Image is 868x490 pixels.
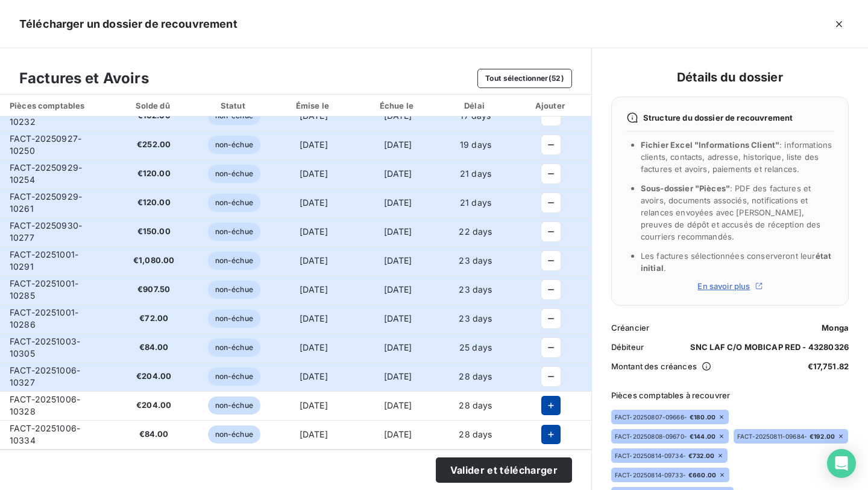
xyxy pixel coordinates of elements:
[358,100,438,112] div: Échue le
[272,420,356,449] td: [DATE]
[208,165,260,183] span: non-échue
[208,339,260,357] span: non-échue
[121,313,187,325] span: €72.00
[121,284,187,296] span: €907.50
[10,133,81,156] span: FACT-20250927-10250
[641,140,779,150] span: Fichier Excel "Informations Client"
[690,413,715,421] span: €180.00
[121,139,187,151] span: €252.00
[356,130,440,159] td: [DATE]
[440,159,511,188] td: 21 days
[10,394,80,416] span: FACT-20251006-10328
[272,246,356,275] td: [DATE]
[272,217,356,246] td: [DATE]
[121,197,187,209] span: €120.00
[10,249,78,272] span: FACT-20251001-10291
[272,333,356,362] td: [DATE]
[356,362,440,391] td: [DATE]
[697,281,750,291] span: En savoir plus
[440,275,511,304] td: 23 days
[356,159,440,188] td: [DATE]
[10,365,80,387] span: FACT-20251006-10327
[10,162,82,185] span: FACT-20250929-10254
[440,333,511,362] td: 25 days
[688,451,714,460] span: €732.00
[440,130,511,159] td: 19 days
[440,391,511,420] td: 28 days
[208,281,260,299] span: non-échue
[10,307,78,329] span: FACT-20251001-10286
[208,252,260,270] span: non-échue
[208,425,260,444] span: non-échue
[121,342,187,354] span: €84.00
[737,432,835,441] div: FACT-20250811-09684 -
[440,420,511,449] td: 28 days
[440,304,511,333] td: 23 days
[356,188,440,217] td: [DATE]
[121,226,187,238] span: €150.00
[272,130,356,159] td: [DATE]
[2,100,109,112] div: Pièces comptables
[615,432,715,441] div: FACT-20250808-09670 -
[440,217,511,246] td: 22 days
[10,278,78,301] span: FACT-20251001-10285
[356,333,440,362] td: [DATE]
[827,449,856,478] div: Open Intercom Messenger
[440,246,511,275] td: 23 days
[356,275,440,304] td: [DATE]
[442,100,509,112] div: Délai
[477,69,572,88] button: Tout sélectionner(52)
[272,159,356,188] td: [DATE]
[611,68,849,87] h4: Détails du dossier
[208,396,260,415] span: non-échue
[121,168,187,180] span: €120.00
[208,223,260,241] span: non-échue
[121,255,187,267] span: €1,080.00
[19,68,149,89] h3: Factures et Avoirs
[272,362,356,391] td: [DATE]
[356,217,440,246] td: [DATE]
[272,304,356,333] td: [DATE]
[615,451,714,460] div: FACT-20250814-09734 -
[688,471,716,479] span: €660.00
[272,275,356,304] td: [DATE]
[356,420,440,449] td: [DATE]
[440,188,511,217] td: 21 days
[208,310,260,328] span: non-échue
[121,428,187,441] span: €84.00
[641,251,831,273] span: Les factures sélectionnées conserveront leur .
[641,183,821,241] span: : PDF des factures et avoirs, documents associés, notifications et relances envoyées avec [PERSON...
[121,399,187,412] span: €204.00
[272,391,356,420] td: [DATE]
[810,432,835,441] span: €192.00
[822,323,849,332] span: Monga
[208,194,260,212] span: non-échue
[272,188,356,217] td: [DATE]
[611,390,849,400] span: Pièces comptables à recouvrer
[440,362,511,391] td: 28 days
[611,323,649,332] span: Créancier
[808,361,849,371] span: €17,751.82
[690,432,715,441] span: €144.00
[641,140,832,174] span: : informations clients, contacts, adresse, historique, liste des factures et avoirs, paiements et...
[19,16,237,33] h5: Télécharger un dossier de recouvrement
[641,183,730,193] span: Sous-dossier "Pièces"
[611,342,644,352] span: Débiteur
[274,100,353,112] div: Émise le
[356,391,440,420] td: [DATE]
[615,471,716,479] div: FACT-20250814-09733 -
[356,246,440,275] td: [DATE]
[208,367,260,386] span: non-échue
[208,136,260,154] span: non-échue
[10,220,82,243] span: FACT-20250930-10277
[10,336,80,358] span: FACT-20251003-10305
[514,100,589,112] div: Ajouter
[615,413,715,421] div: FACT-20250807-09666 -
[114,100,194,112] div: Solde dû
[643,113,793,122] span: Structure du dossier de recouvrement
[690,342,849,352] span: SNC LAF C/O MOBICAP RED - 43280326
[199,100,269,112] div: Statut
[121,371,187,383] span: €204.00
[10,191,82,214] span: FACT-20250929-10261
[10,423,80,445] span: FACT-20251006-10334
